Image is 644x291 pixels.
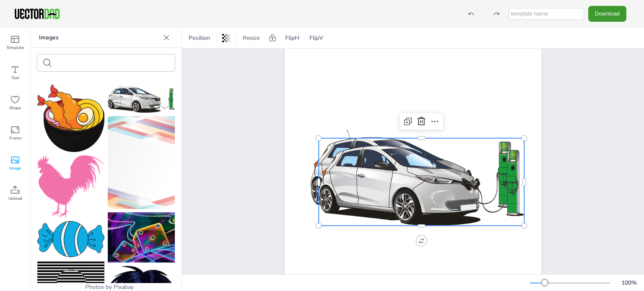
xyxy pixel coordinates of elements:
img: candy-6887678_150.png [37,221,104,257]
img: car-3321668_150.png [108,85,175,113]
span: FlipH [283,32,301,44]
div: Photos by [31,283,182,291]
button: Resize [239,31,263,45]
span: Upload [8,195,22,202]
span: Shape [9,105,21,111]
img: cock-1893885_150.png [37,155,104,218]
span: Frame [9,135,21,142]
span: Image [9,165,21,172]
a: Pixabay [114,283,134,291]
p: Images [39,28,160,48]
img: background-1829559_150.png [108,116,175,209]
span: Template [6,44,24,51]
img: VectorDad-1.png [13,8,61,20]
span: Text [11,75,19,81]
span: MULTIPLICATION CHART 1-15 [322,29,504,51]
span: FlipV [308,32,325,44]
img: given-67935_150.jpg [108,212,175,262]
img: noodle-3899206_150.png [37,85,104,152]
span: Position [187,34,212,42]
button: Download [588,6,626,21]
input: template name [509,8,584,20]
div: 100 % [619,279,639,287]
